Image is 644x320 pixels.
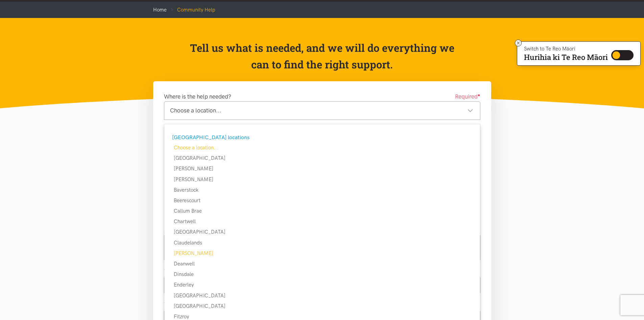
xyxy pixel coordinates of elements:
[164,186,480,194] div: Baverstock
[164,154,480,162] div: [GEOGRAPHIC_DATA]
[478,92,480,98] sup: ●
[172,133,471,142] div: [GEOGRAPHIC_DATA] locations
[164,260,480,268] div: Deanwell
[524,54,608,60] p: Hurihia ki Te Reo Māori
[164,302,480,310] div: [GEOGRAPHIC_DATA]
[164,92,231,101] label: Where is the help needed?
[164,196,480,205] div: Beerescourt
[164,281,480,289] div: Enderley
[170,106,473,115] div: Choose a location...
[164,228,480,236] div: [GEOGRAPHIC_DATA]
[153,7,167,13] a: Home
[524,47,608,51] p: Switch to Te Reo Māori
[164,144,480,152] div: Choose a location...
[164,239,480,247] div: Claudelands
[164,249,480,257] div: [PERSON_NAME]
[164,207,480,215] div: Callum Brae
[164,270,480,278] div: Dinsdale
[455,92,480,101] span: Required
[164,165,480,173] div: [PERSON_NAME]
[164,217,480,226] div: Chartwell
[188,40,456,73] p: Tell us what is needed, and we will do everything we can to find the right support.
[167,6,215,14] li: Community Help
[164,175,480,184] div: [PERSON_NAME]
[164,292,480,300] div: [GEOGRAPHIC_DATA]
